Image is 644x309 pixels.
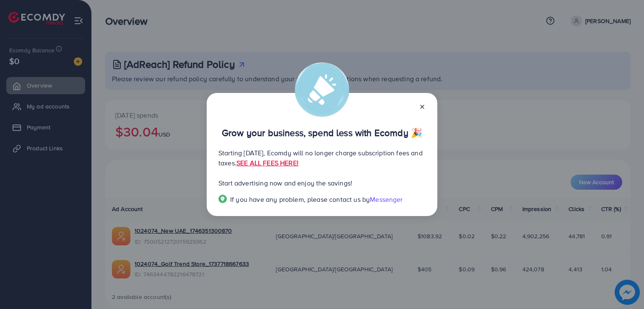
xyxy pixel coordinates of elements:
[370,195,402,204] span: Messenger
[218,178,426,188] p: Start advertising now and enjoy the savings!
[218,128,426,138] p: Grow your business, spend less with Ecomdy 🎉
[230,195,370,204] span: If you have any problem, please contact us by
[218,195,227,203] img: Popup guide
[236,158,299,167] a: SEE ALL FEES HERE!
[295,62,349,117] img: alert
[218,148,426,168] p: Starting [DATE], Ecomdy will no longer charge subscription fees and taxes.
